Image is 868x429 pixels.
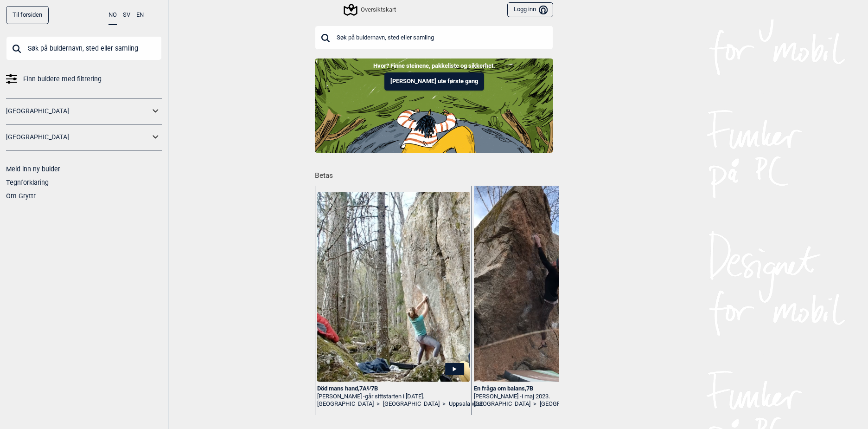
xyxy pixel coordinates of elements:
h1: Betas [315,165,559,181]
a: [GEOGRAPHIC_DATA] [6,104,150,118]
input: Søk på buldernavn, sted eller samling [315,26,553,50]
a: [GEOGRAPHIC_DATA] [474,400,530,408]
img: Cajsa pa Dod mans hand [317,192,470,382]
span: > [533,400,536,408]
span: går sittstarten i [DATE]. [365,393,424,400]
a: [GEOGRAPHIC_DATA] [6,130,150,144]
a: Finn buldere med filtrering [6,72,162,86]
button: [PERSON_NAME] ute første gang [384,72,484,91]
span: > [377,400,380,408]
button: SV [123,6,130,24]
div: Oversiktskart [345,4,396,15]
button: NO [108,6,117,25]
a: Tegnforklaring [6,179,49,186]
span: Ψ [367,385,371,392]
span: Finn buldere med filtrering [23,72,102,86]
div: Död mans hand , 7A 7B [317,385,470,393]
span: i maj 2023. [522,393,550,400]
button: EN [136,6,144,24]
a: Til forsiden [6,6,49,24]
div: [PERSON_NAME] - [317,393,470,401]
a: [GEOGRAPHIC_DATA] [383,400,440,408]
div: [PERSON_NAME] - [474,393,626,401]
a: Meld inn ny bulder [6,165,60,173]
a: Om Gryttr [6,192,36,200]
a: [GEOGRAPHIC_DATA] [317,400,374,408]
div: En fråga om balans , 7B [474,385,626,393]
input: Søk på buldernavn, sted eller samling [6,36,162,60]
a: Uppsala väst [449,400,483,408]
p: Hvor? Finne steinene, pakkeliste og sikkerhet. [7,61,861,71]
a: [GEOGRAPHIC_DATA] [540,400,596,408]
img: Indoor to outdoor [315,58,553,152]
img: Tina pa En fraga om balans [474,170,626,383]
button: Logg inn [507,2,553,18]
span: > [442,400,446,408]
